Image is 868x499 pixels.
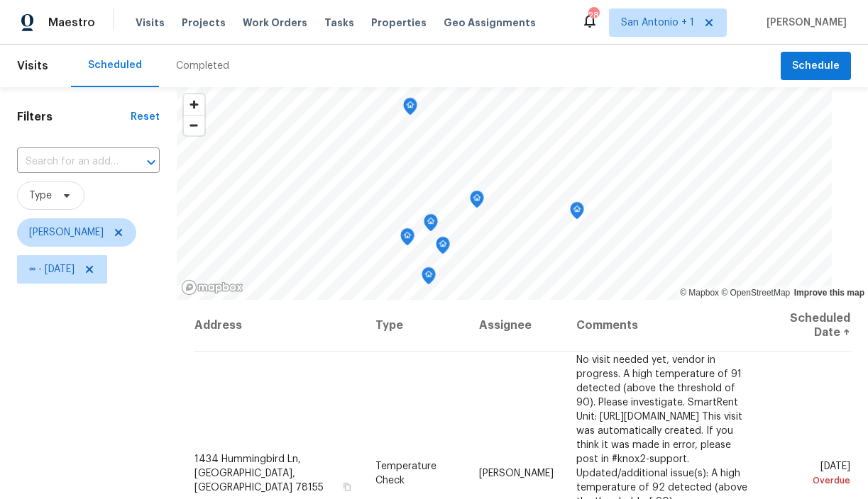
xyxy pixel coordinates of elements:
[588,9,598,23] div: 28
[17,110,131,124] h1: Filters
[340,480,353,493] button: Copy Address
[17,50,48,82] span: Visits
[181,279,243,296] a: Mapbox homepage
[243,16,307,30] span: Work Orders
[324,18,354,28] span: Tasks
[29,262,75,276] span: ∞ - [DATE]
[176,59,229,73] div: Completed
[762,300,851,352] th: Scheduled Date ↑
[371,16,427,30] span: Properties
[29,189,52,203] span: Type
[177,87,832,300] canvas: Map
[194,300,365,352] th: Address
[184,116,204,135] span: Zoom out
[184,94,204,115] button: Zoom in
[403,98,417,120] div: Map marker
[131,110,160,124] div: Reset
[194,454,324,492] span: 1434 Hummingbird Ln, [GEOGRAPHIC_DATA], [GEOGRAPHIC_DATA] 78155
[136,16,165,30] span: Visits
[375,461,436,485] span: Temperature Check
[773,461,850,487] span: [DATE]
[773,473,850,487] div: Overdue
[17,151,120,173] input: Search for an address...
[424,214,438,236] div: Map marker
[570,202,584,224] div: Map marker
[444,16,536,30] span: Geo Assignments
[680,288,719,298] a: Mapbox
[48,16,95,30] span: Maestro
[792,57,840,75] span: Schedule
[400,228,414,250] div: Map marker
[468,300,565,352] th: Assignee
[182,16,226,30] span: Projects
[479,468,554,478] span: [PERSON_NAME]
[88,58,142,72] div: Scheduled
[621,16,694,30] span: San Antonio + 1
[565,300,762,352] th: Comments
[436,237,450,259] div: Map marker
[470,191,484,213] div: Map marker
[422,267,436,289] div: Map marker
[184,115,204,135] button: Zoom out
[141,152,161,172] button: Open
[761,16,847,30] span: [PERSON_NAME]
[781,52,851,81] button: Schedule
[721,288,790,298] a: OpenStreetMap
[794,288,864,298] a: Improve this map
[364,300,467,352] th: Type
[29,225,104,240] span: [PERSON_NAME]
